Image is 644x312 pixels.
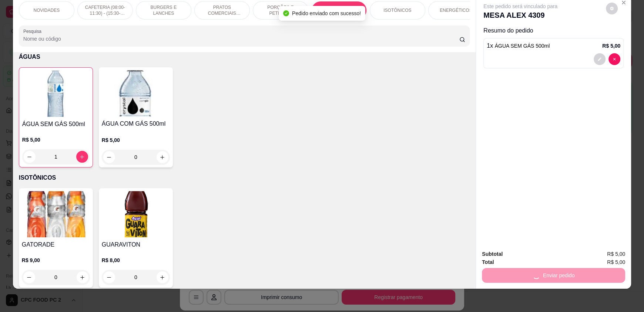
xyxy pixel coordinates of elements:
h4: ÁGUA COM GÁS 500ml [102,119,170,128]
button: increase-product-quantity [76,151,88,163]
button: decrease-product-quantity [23,271,35,283]
button: increase-product-quantity [77,271,88,283]
span: ÁGUA SEM GÁS 500ml [495,43,550,49]
button: increase-product-quantity [157,151,168,163]
p: R$ 5,00 [22,136,90,143]
img: product-image [102,70,170,116]
label: Pesquisa [23,28,44,34]
p: ENERGÉTICOS [440,7,472,13]
h4: GATORADE [22,240,90,249]
p: R$ 9,00 [22,257,90,264]
p: MESA ALEX 4309 [483,10,557,20]
button: decrease-product-quantity [608,53,620,65]
span: R$ 5,00 [607,258,625,266]
p: Este pedido será vinculado para [483,3,557,10]
button: decrease-product-quantity [103,271,115,283]
p: PORÇÕES E PETISCOS [259,4,302,16]
strong: Subtotal [482,251,503,257]
button: increase-product-quantity [157,271,168,283]
p: ISOTÔNICOS [19,173,470,182]
p: R$ 8,00 [102,257,170,264]
p: NOVIDADES [33,7,60,13]
img: product-image [22,191,90,237]
button: decrease-product-quantity [594,53,606,65]
h4: GUARAVITON [102,240,170,249]
p: 1 x [487,41,550,50]
p: ISOTÔNICOS [383,7,411,13]
p: R$ 5,00 [102,136,170,144]
h4: ÁGUA SEM GÁS 500ml [22,120,90,129]
p: BURGERS E LANCHES [142,4,185,16]
span: Pedido enviado com sucesso! [292,10,361,16]
img: product-image [102,191,170,237]
button: decrease-product-quantity [24,151,36,163]
p: CAFETERIA (08:00-11:30) - (15:30-18:00) [84,4,127,16]
input: Pesquisa [23,35,460,43]
p: Resumo do pedido [483,26,624,35]
p: ÁGUAS [19,52,470,61]
button: decrease-product-quantity [606,3,618,14]
strong: Total [482,259,494,265]
p: R$ 5,00 [602,42,620,50]
img: product-image [22,71,90,117]
span: check-circle [283,10,289,16]
p: PRATOS COMERCIAIS (11:30-15:30) [201,4,244,16]
span: R$ 5,00 [607,250,625,258]
button: decrease-product-quantity [103,151,115,163]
